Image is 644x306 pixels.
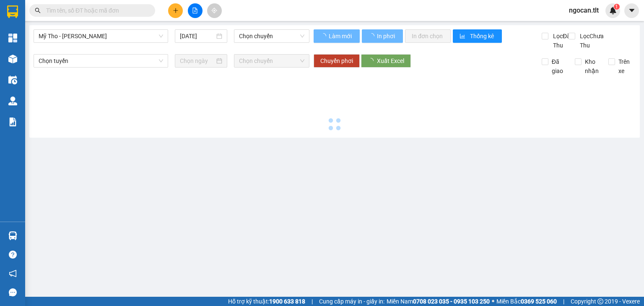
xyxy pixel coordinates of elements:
[521,298,557,305] strong: 0369 525 060
[46,6,145,15] input: Tìm tên, số ĐT hoặc mã đơn
[312,297,313,306] span: |
[563,297,564,306] span: |
[192,8,198,13] span: file-add
[413,298,490,305] strong: 0708 023 035 - 0935 103 250
[239,30,305,42] span: Chọn chuyến
[362,29,403,43] button: In phơi
[319,297,384,306] span: Cung cấp máy in - giấy in:
[39,30,163,42] span: Mỹ Tho - Hồ Chí Minh
[329,31,353,41] span: Làm mới
[453,29,502,43] button: bar-chartThống kê
[615,4,618,10] span: 1
[320,33,327,39] span: loading
[239,55,305,67] span: Chọn chuyến
[7,5,18,18] img: logo-vxr
[562,5,605,16] span: ngocan.tlt
[188,3,203,18] button: file-add
[269,298,305,305] strong: 1900 633 818
[8,97,17,105] img: warehouse-icon
[496,297,557,306] span: Miền Bắc
[550,31,571,50] span: Lọc Đã Thu
[624,3,639,18] button: caret-down
[548,57,569,76] span: Đã giao
[8,34,17,42] img: dashboard-icon
[8,118,17,126] img: solution-icon
[460,33,467,40] span: bar-chart
[387,297,490,306] span: Miền Nam
[8,55,17,63] img: warehouse-icon
[405,29,451,43] button: In đơn chọn
[492,300,494,303] span: ⚪️
[582,57,602,76] span: Kho nhận
[597,298,603,304] span: copyright
[39,55,163,67] span: Chọn tuyến
[8,76,17,84] img: warehouse-icon
[628,7,636,14] span: caret-down
[9,269,17,277] span: notification
[614,4,620,10] sup: 1
[609,7,617,14] img: icon-new-feature
[576,31,609,50] span: Lọc Chưa Thu
[173,8,179,13] span: plus
[35,8,41,13] span: search
[8,231,17,240] img: warehouse-icon
[9,251,17,259] span: question-circle
[314,54,360,68] button: Chuyển phơi
[211,8,217,13] span: aim
[377,31,396,41] span: In phơi
[361,54,411,68] button: Xuất Excel
[180,31,214,41] input: 12/09/2025
[9,288,17,296] span: message
[180,56,214,65] input: Chọn ngày
[615,57,636,76] span: Trên xe
[207,3,222,18] button: aim
[168,3,183,18] button: plus
[228,297,305,306] span: Hỗ trợ kỹ thuật:
[369,33,376,39] span: loading
[314,29,360,43] button: Làm mới
[470,31,495,41] span: Thống kê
